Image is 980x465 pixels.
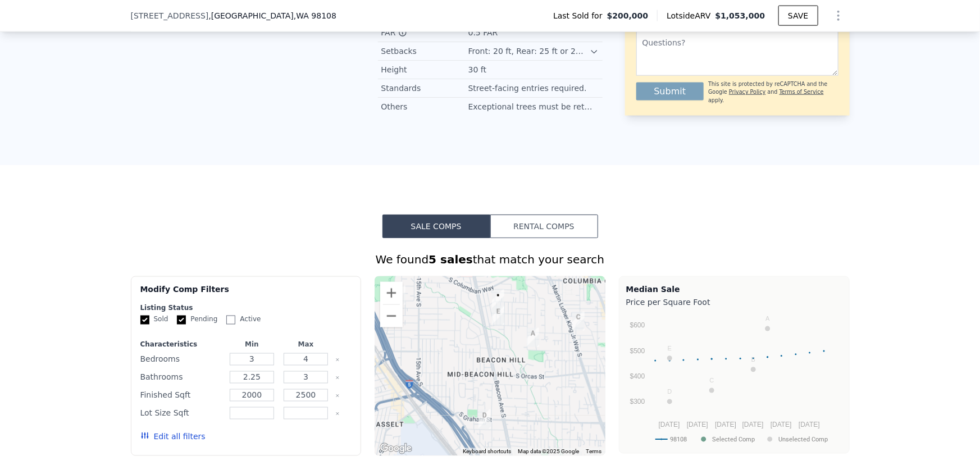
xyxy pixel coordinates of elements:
[626,295,842,311] div: Price per Square Foot
[765,316,770,322] text: A
[708,80,838,104] div: This site is protected by reCAPTCHA and the Google and apply.
[667,345,671,352] text: E
[636,83,704,101] button: Submit
[468,64,489,75] div: 30 ft
[553,10,607,21] span: Last Sold for
[335,376,340,380] button: Clear
[226,316,235,325] input: Active
[381,101,468,112] div: Others
[799,421,820,428] text: [DATE]
[281,340,331,349] div: Max
[140,284,352,304] div: Modify Comp Filters
[131,252,850,267] div: We found that match your search
[630,347,645,355] text: $500
[226,315,261,325] label: Active
[468,83,589,94] div: Street-facing entries required.
[140,304,352,313] div: Listing Status
[177,315,217,325] label: Pending
[568,307,589,335] div: 5050 35th Ave S
[381,64,468,75] div: Height
[729,89,765,95] a: Privacy Policy
[140,405,223,421] div: Lot Size Sqft
[607,10,649,21] span: $200,000
[381,27,468,38] div: FAR
[177,316,186,325] input: Pending
[208,10,336,21] span: , [GEOGRAPHIC_DATA]
[377,441,414,456] a: Open this area in Google Maps (opens a new window)
[522,323,544,352] div: 5319 29th Ave S
[380,282,403,304] button: Zoom in
[227,340,276,349] div: Min
[518,449,580,455] span: Map data ©2025 Google
[742,421,763,428] text: [DATE]
[140,352,223,367] div: Bedrooms
[140,340,223,349] div: Characteristics
[389,281,410,309] div: 4907 13th Ave S
[778,436,828,443] text: Unselected Comp
[626,311,842,451] svg: A chart.
[140,315,168,325] label: Sold
[468,45,590,57] div: Front: 20 ft, Rear: 25 ft or 20% of lot depth (min. 10 ft), Side: 5 ft
[429,253,473,266] strong: 5 sales
[630,372,645,380] text: $400
[294,11,336,20] span: , WA 98108
[377,441,414,456] img: Google
[670,436,687,443] text: 98108
[487,302,509,330] div: 2414 S Dawson St
[715,11,765,20] span: $1,053,000
[335,412,340,416] button: Clear
[140,370,223,385] div: Bathrooms
[468,101,599,112] div: Exceptional trees must be retained.
[586,449,602,455] a: Terms
[687,421,708,428] text: [DATE]
[382,215,490,238] button: Sale Comps
[715,421,736,428] text: [DATE]
[667,389,672,395] text: D
[335,394,340,398] button: Clear
[140,431,206,443] button: Edit all filters
[780,89,824,95] a: Terms of Service
[667,10,715,21] span: Lotside ARV
[487,285,509,313] div: 4916 24th Pl S
[381,83,468,94] div: Standards
[778,6,818,26] button: SAVE
[381,45,468,57] div: Setbacks
[140,316,149,325] input: Sold
[131,10,209,21] span: [STREET_ADDRESS]
[335,358,340,362] button: Clear
[474,405,495,434] div: 2320 S Eddy St
[468,27,500,38] div: 0.5 FAR
[630,398,645,405] text: $300
[709,377,714,384] text: C
[490,215,598,238] button: Rental Comps
[380,305,403,327] button: Zoom out
[712,436,755,443] text: Selected Comp
[463,448,512,456] button: Keyboard shortcuts
[630,322,645,330] text: $600
[751,357,755,363] text: B
[771,421,792,428] text: [DATE]
[658,421,680,428] text: [DATE]
[827,4,850,27] button: Show Options
[626,284,842,295] div: Median Sale
[140,388,223,403] div: Finished Sqft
